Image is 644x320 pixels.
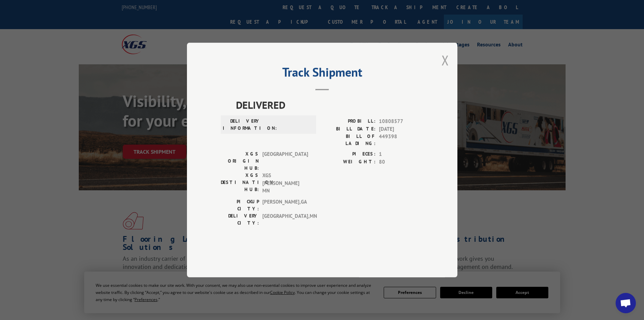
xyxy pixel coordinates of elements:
[322,125,376,133] label: BILL DATE:
[262,172,308,195] span: XGS [PERSON_NAME] MN
[442,51,449,69] button: Close modal
[379,133,424,147] span: 449398
[322,118,376,125] label: PROBILL:
[322,158,376,166] label: WEIGHT:
[223,118,261,132] label: DELIVERY INFORMATION:
[221,67,424,80] h2: Track Shipment
[379,125,424,133] span: [DATE]
[221,150,259,172] label: XGS ORIGIN HUB:
[379,158,424,166] span: 80
[262,198,308,212] span: [PERSON_NAME] , GA
[379,150,424,158] span: 1
[221,172,259,195] label: XGS DESTINATION HUB:
[262,212,308,227] span: [GEOGRAPHIC_DATA] , MN
[221,212,259,227] label: DELIVERY CITY:
[236,97,424,112] span: DELIVERED
[379,118,424,125] span: 10808577
[221,198,259,212] label: PICKUP CITY:
[616,293,636,313] a: Open chat
[322,133,376,147] label: BILL OF LADING:
[322,150,376,158] label: PIECES:
[262,150,308,172] span: [GEOGRAPHIC_DATA]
